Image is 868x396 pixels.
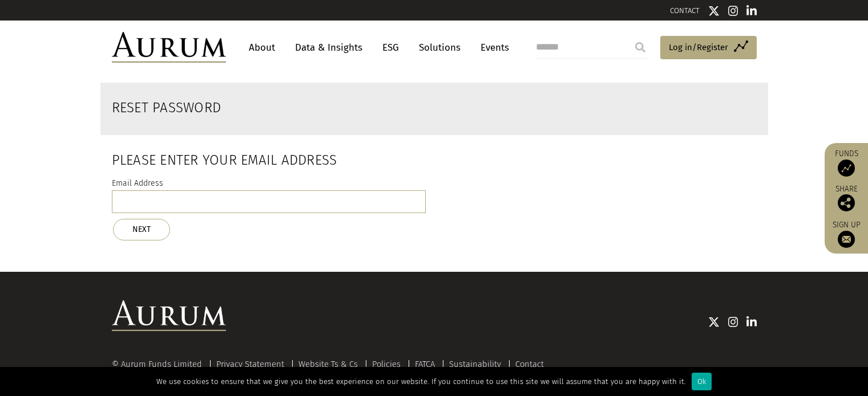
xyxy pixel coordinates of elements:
a: CONTACT [670,6,700,15]
div: © Aurum Funds Limited [112,360,208,369]
img: Access Funds [838,160,855,177]
input: Submit [629,36,652,59]
div: This website is operated by Aurum Funds Limited, authorised and regulated by the Financial Conduc... [112,360,757,394]
a: Website Ts & Cs [298,359,358,369]
a: About [243,37,281,58]
a: FATCA [415,359,435,369]
span: Log in/Register [669,40,728,54]
a: Log in/Register [660,36,757,60]
div: Ok [692,373,712,390]
a: Policies [372,359,401,369]
a: ESG [377,37,405,58]
h2: Please enter your email address [112,152,426,169]
a: Contact [515,359,544,369]
h2: Reset Password [112,100,647,116]
img: Instagram icon [728,5,738,17]
div: Share [830,185,862,211]
img: Aurum Logo [112,300,226,331]
button: NEXT [113,219,170,240]
img: Linkedin icon [746,316,757,328]
img: Aurum [112,32,226,63]
img: Linkedin icon [746,5,757,17]
a: Events [475,37,509,58]
img: Twitter icon [708,316,720,328]
a: Sustainability [449,359,501,369]
a: Solutions [413,37,466,58]
label: Email Address [112,177,163,190]
a: Data & Insights [289,37,368,58]
img: Twitter icon [708,5,720,17]
img: Sign up to our newsletter [838,231,855,248]
img: Instagram icon [728,316,738,328]
a: Funds [830,149,862,177]
img: Share this post [838,194,855,211]
a: Sign up [830,220,862,248]
a: Privacy Statement [216,359,284,369]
